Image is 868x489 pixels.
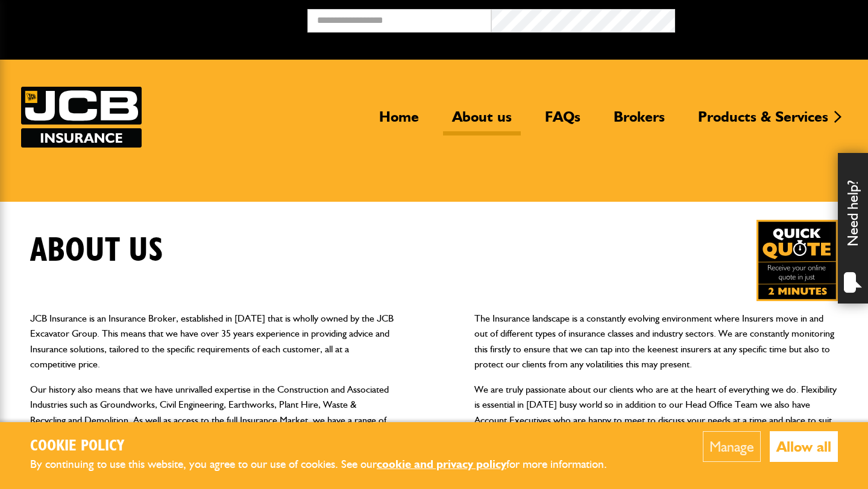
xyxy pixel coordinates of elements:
[675,9,859,28] button: Broker Login
[30,382,394,459] p: Our history also means that we have unrivalled expertise in the Construction and Associated Indus...
[474,382,838,443] p: We are truly passionate about our clients who are at the heart of everything we do. Flexibility i...
[838,153,868,304] div: Need help?
[21,87,142,148] a: JCB Insurance Services
[30,437,627,456] h2: Cookie Policy
[443,108,521,135] a: About us
[605,108,674,135] a: Brokers
[689,108,837,135] a: Products & Services
[30,455,627,474] p: By continuing to use this website, you agree to our use of cookies. See our for more information.
[30,311,394,372] p: JCB Insurance is an Insurance Broker, established in [DATE] that is wholly owned by the JCB Excav...
[703,431,761,462] button: Manage
[377,457,506,471] a: cookie and privacy policy
[770,431,838,462] button: Allow all
[536,108,590,135] a: FAQs
[474,311,838,372] p: The Insurance landscape is a constantly evolving environment where Insurers move in and out of di...
[756,220,838,301] a: Get your insurance quote in just 2-minutes
[370,108,428,135] a: Home
[756,220,838,301] img: Quick Quote
[30,231,163,271] h1: About us
[21,87,142,148] img: JCB Insurance Services logo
